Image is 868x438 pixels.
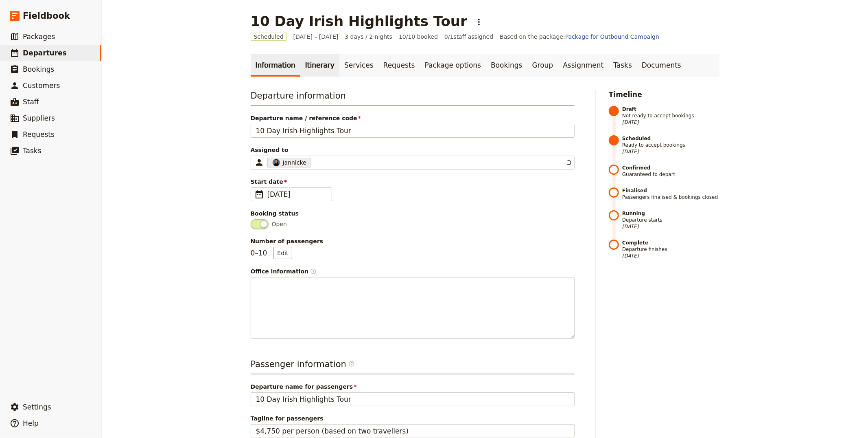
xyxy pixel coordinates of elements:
[23,114,55,122] span: Suppliers
[345,33,392,41] span: 3 days / 2 nights
[23,419,39,427] span: Help
[444,33,493,41] span: 0 / 1 staff assigned
[251,90,575,106] h3: Departure information
[622,210,719,217] strong: Running
[348,361,355,367] span: ​
[313,158,315,167] input: Assigned toProfileJannickeClear input
[251,392,575,406] input: Departure name for passengers
[23,403,51,411] span: Settings
[23,10,70,22] span: Fieldbook
[283,158,306,167] span: Jannicke
[622,240,719,259] span: Departure finishes
[558,54,608,77] a: Assignment
[486,54,527,77] a: Bookings
[609,90,719,99] h2: Timeline
[251,237,575,245] span: Number of passengers
[23,81,60,90] span: Customers
[622,135,719,142] strong: Scheduled
[251,124,575,138] input: Departure name / reference code
[251,267,575,275] div: Office information
[251,178,575,186] span: Start date
[622,210,719,230] span: Departure starts
[472,15,486,29] button: Actions
[310,268,317,275] span: ​
[293,33,339,41] span: [DATE] – [DATE]
[23,130,55,139] span: Requests
[622,165,719,178] span: Guaranteed to depart
[273,247,292,259] button: Number of passengers0–10
[527,54,558,77] a: Group
[251,114,575,122] span: Departure name / reference code
[399,33,438,41] span: 10/10 booked
[23,147,42,155] span: Tasks
[622,187,719,194] strong: Finalised
[622,106,719,125] span: Not ready to accept bookings
[622,223,719,230] span: [DATE]
[251,54,300,77] a: Information
[251,33,287,41] span: Scheduled
[23,65,54,73] span: Bookings
[420,54,486,77] a: Package options
[622,148,719,155] span: [DATE]
[267,189,327,199] span: [DATE]
[23,49,67,57] span: Departures
[251,414,575,423] span: Tagline for passengers
[622,240,719,246] strong: Complete
[622,135,719,155] span: Ready to accept bookings
[272,158,280,167] img: Profile
[251,358,575,374] h3: Passenger information
[254,189,264,199] span: ​
[251,424,575,438] input: Tagline for passengers
[251,247,292,259] p: 0 – 10
[378,54,420,77] a: Requests
[622,187,719,200] span: Passengers finalised & bookings closed
[23,33,55,41] span: Packages
[500,33,659,41] span: Based on the package:
[622,253,719,259] span: [DATE]
[622,119,719,125] span: [DATE]
[300,54,339,77] a: Itinerary
[637,54,686,77] a: Documents
[251,13,467,29] h1: 10 Day Irish Highlights Tour
[23,98,39,106] span: Staff
[272,220,287,228] span: Open
[251,383,575,391] span: Departure name for passengers
[608,54,637,77] a: Tasks
[251,209,575,218] div: Booking status
[339,54,378,77] a: Services
[622,165,719,171] strong: Confirmed
[251,146,575,154] span: Assigned to
[565,33,659,40] a: Package for Outbound Campaign
[622,106,719,112] strong: Draft
[348,361,355,370] span: ​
